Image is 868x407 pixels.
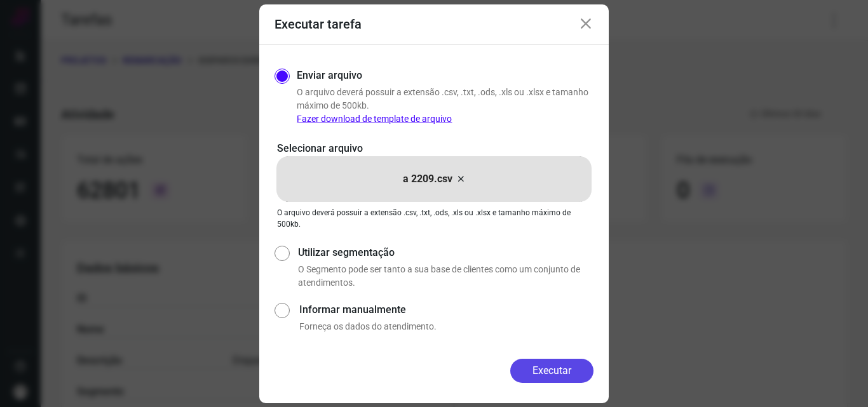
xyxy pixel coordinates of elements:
a: Fazer download de template de arquivo [297,114,452,124]
p: O Segmento pode ser tanto a sua base de clientes como um conjunto de atendimentos. [298,263,593,290]
label: Informar manualmente [299,302,593,317]
h3: Executar tarefa [275,17,362,32]
label: Utilizar segmentação [298,245,593,260]
p: O arquivo deverá possuir a extensão .csv, .txt, .ods, .xls ou .xlsx e tamanho máximo de 500kb. [277,207,591,230]
p: Selecionar arquivo [277,141,591,156]
p: a 2209.csv [403,171,452,187]
p: O arquivo deverá possuir a extensão .csv, .txt, .ods, .xls ou .xlsx e tamanho máximo de 500kb. [297,86,593,126]
p: Forneça os dados do atendimento. [299,320,593,333]
label: Enviar arquivo [297,68,362,83]
button: Executar [510,359,593,383]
